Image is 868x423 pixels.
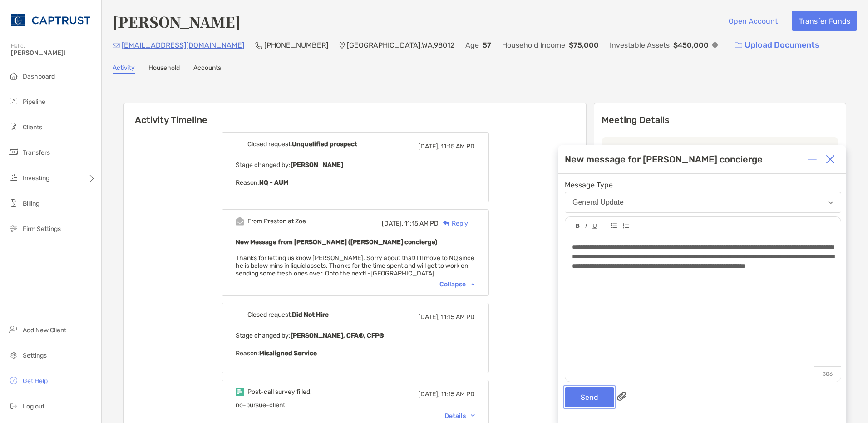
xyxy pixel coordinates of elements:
div: Closed request, [247,140,357,148]
img: settings icon [8,349,19,360]
img: get-help icon [8,375,19,386]
span: Billing [23,200,39,207]
img: Event icon [236,217,244,226]
p: Reason: [236,348,475,359]
img: Event icon [236,310,244,319]
img: firm-settings icon [8,223,19,234]
img: Event icon [236,140,244,148]
button: Open Account [721,11,784,31]
img: add_new_client icon [8,324,19,335]
img: dashboard icon [8,70,19,81]
img: logout icon [8,400,19,411]
span: Settings [23,352,47,359]
a: Household [148,64,180,74]
button: Send [565,387,614,407]
img: Chevron icon [471,283,475,285]
span: Dashboard [23,73,55,80]
div: General Update [572,198,624,207]
img: Editor control icon [576,224,580,228]
a: Upload Documents [729,35,825,55]
b: [PERSON_NAME], CFA®, CFP® [291,332,384,339]
img: Editor control icon [611,223,617,228]
img: billing icon [8,197,19,208]
span: no-pursue-client [236,401,285,409]
p: Age [465,39,479,51]
div: Closed request, [247,311,329,319]
img: Info Icon [712,42,718,48]
p: $450,000 [673,39,709,51]
b: Did Not Hire [292,311,329,319]
b: New Message from [PERSON_NAME] ([PERSON_NAME] concierge) [236,238,437,246]
span: [DATE], [382,220,403,227]
p: Household Income [502,39,565,51]
span: [PERSON_NAME]! [11,49,96,57]
b: [PERSON_NAME] [291,161,343,169]
p: Stage changed by: [236,330,475,341]
div: New message for [PERSON_NAME] concierge [565,154,763,165]
img: Chevron icon [471,414,475,417]
h6: Activity Timeline [124,103,586,125]
img: Phone Icon [255,42,262,49]
img: CAPTRUST Logo [11,4,90,36]
span: Firm Settings [23,225,61,233]
img: Reply icon [443,221,450,226]
img: transfers icon [8,147,19,157]
span: [DATE], [418,143,439,150]
img: Email Icon [113,43,120,48]
p: Investable Assets [610,39,670,51]
p: 57 [483,39,491,51]
img: Editor control icon [622,223,629,229]
button: General Update [565,192,841,213]
div: Reply [439,219,468,228]
span: Message Type [565,181,841,189]
span: Add New Client [23,326,66,334]
div: From Preston at Zoe [247,217,306,225]
span: Investing [23,174,49,182]
img: Expand or collapse [808,155,817,164]
span: Transfers [23,149,50,157]
span: Thanks for letting us know [PERSON_NAME]. Sorry about that! I'll move to NQ since he is below min... [236,254,474,277]
button: Transfer Funds [792,11,857,31]
span: 11:15 AM PD [404,220,439,227]
img: paperclip attachments [617,392,626,401]
img: investing icon [8,172,19,183]
span: Log out [23,403,44,410]
img: Location Icon [339,42,345,49]
p: $75,000 [569,39,599,51]
span: 11:15 AM PD [441,143,475,150]
p: 306 [814,366,841,382]
span: 11:15 AM PD [441,390,475,398]
img: pipeline icon [8,96,19,107]
span: Pipeline [23,98,45,106]
img: Close [826,155,835,164]
b: NQ - AUM [259,179,288,187]
div: Details [444,412,475,420]
span: Get Help [23,377,48,385]
img: Open dropdown arrow [828,201,833,204]
img: Editor control icon [592,224,597,229]
p: [EMAIL_ADDRESS][DOMAIN_NAME] [122,39,244,51]
h4: [PERSON_NAME] [113,11,241,32]
p: [PHONE_NUMBER] [264,39,328,51]
b: Unqualified prospect [292,140,357,148]
div: Post-call survey filled. [247,388,312,396]
a: Activity [113,64,135,74]
span: 11:15 AM PD [441,313,475,321]
span: [DATE], [418,390,439,398]
b: Misaligned Service [259,349,317,357]
p: [GEOGRAPHIC_DATA] , WA , 98012 [347,39,454,51]
img: Event icon [236,388,244,396]
span: Clients [23,123,42,131]
img: clients icon [8,121,19,132]
div: Collapse [439,280,475,288]
p: Reason: [236,177,475,188]
p: Stage changed by: [236,159,475,171]
span: [DATE], [418,313,439,321]
img: button icon [735,42,742,49]
img: Editor control icon [585,224,587,228]
a: Accounts [193,64,221,74]
p: Meeting Details [602,114,838,126]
